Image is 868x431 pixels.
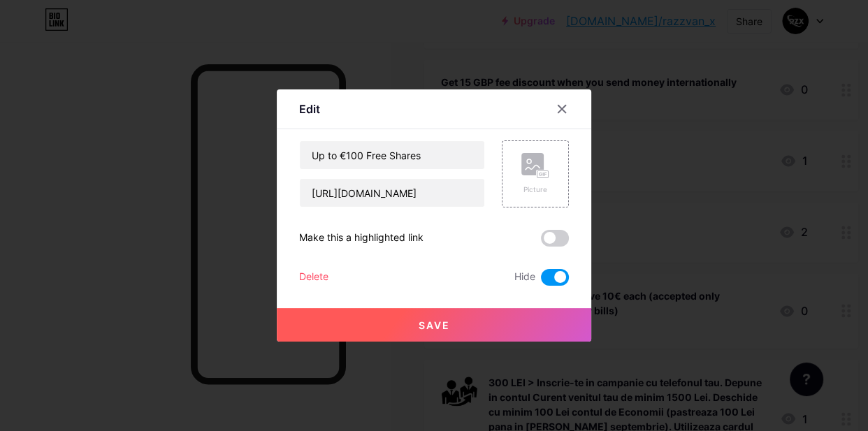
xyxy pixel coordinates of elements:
[521,184,549,195] div: Picture
[299,101,320,117] div: Edit
[299,230,424,247] div: Make this a highlighted link
[300,179,484,207] input: URL
[299,269,328,286] div: Delete
[419,319,450,331] span: Save
[277,308,591,342] button: Save
[514,269,535,286] span: Hide
[300,141,484,169] input: Title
